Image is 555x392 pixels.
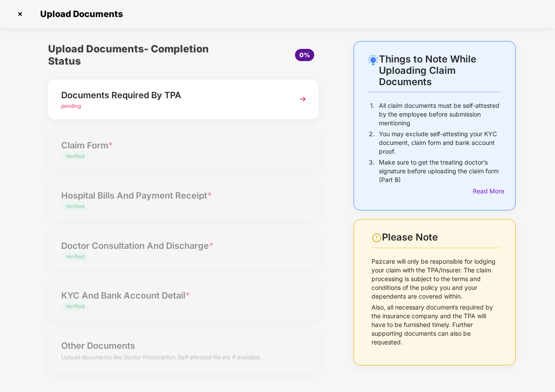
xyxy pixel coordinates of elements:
p: You may exclude self-attesting your KYC document, claim form and bank account proof. [379,130,500,156]
p: 1. [370,101,375,127]
img: svg+xml;base64,PHN2ZyBpZD0iQ3Jvc3MtMzJ4MzIiIHhtbG5zPSJodHRwOi8vd3d3LnczLm9yZy8yMDAwL3N2ZyIgd2lkdG... [13,7,27,21]
div: Things to Note While Uploading Claim Documents [379,53,500,87]
p: Make sure to get the treating doctor’s signature before uploading the claim form (Part B) [379,158,500,184]
span: pending [61,103,81,109]
img: svg+xml;base64,PHN2ZyBpZD0iV2FybmluZ18tXzI0eDI0IiBkYXRhLW5hbWU9Ildhcm5pbmcgLSAyNHgyNCIgeG1sbnM9Im... [371,233,382,243]
img: svg+xml;base64,PHN2ZyB4bWxucz0iaHR0cDovL3d3dy53My5vcmcvMjAwMC9zdmciIHdpZHRoPSIyNC4wOTMiIGhlaWdodD... [368,55,378,65]
p: Pazcare will only be responsible for lodging your claim with the TPA/Insurer. The claim processin... [371,257,500,301]
img: svg+xml;base64,PHN2ZyBpZD0iTmV4dCIgeG1sbnM9Imh0dHA6Ly93d3cudzMub3JnLzIwMDAvc3ZnIiB3aWR0aD0iMzYiIG... [295,91,311,107]
p: Also, all necessary documents required by the insurance company and the TPA will have to be furni... [371,303,500,347]
div: Please Note [382,231,500,243]
div: Read More [473,186,500,196]
p: 3. [369,158,375,184]
p: 2. [369,130,375,156]
div: Documents Required By TPA [61,88,285,102]
span: Upload Documents [31,9,127,19]
p: All claim documents must be self-attested by the employee before submission mentioning [379,101,500,127]
div: Upload Documents- Completion Status [48,41,229,69]
span: 0% [299,51,310,58]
